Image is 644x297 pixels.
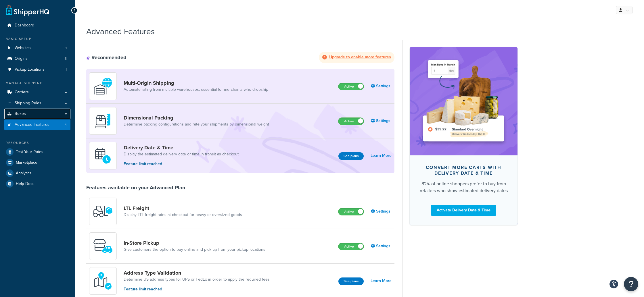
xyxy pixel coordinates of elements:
li: Pickup Locations [4,64,70,75]
a: Test Your Rates [4,147,70,157]
a: Multi-Origin Shipping [124,80,268,86]
img: DTVBYsAAAAAASUVORK5CYII= [93,111,113,131]
a: Settings [371,207,392,215]
span: Carriers [15,90,29,95]
span: 5 [65,56,67,61]
span: 4 [65,122,67,127]
a: Address Type Validation [124,270,270,276]
a: Activate Delivery Date & Time [431,205,496,216]
li: Websites [4,43,70,53]
a: Pickup Locations1 [4,64,70,75]
a: Give customers the option to buy online and pick up from your pickup locations [124,247,265,252]
span: Advanced Features [15,122,49,127]
a: Help Docs [4,179,70,189]
span: Analytics [16,171,32,176]
p: Feature limit reached [124,286,270,292]
span: 1 [66,67,67,72]
a: Display LTL freight rates at checkout for heavy or oversized goods [124,212,242,218]
li: Advanced Features [4,119,70,130]
img: kIG8fy0lQAAAABJRU5ErkJggg== [93,271,113,291]
label: Active [338,83,364,90]
span: Help Docs [16,182,34,186]
label: Active [338,208,364,215]
div: Resources [4,140,70,145]
a: Learn More [371,277,392,285]
a: Settings [371,117,392,125]
a: Determine US address types for UPS or FedEx in order to apply the required fees [124,277,270,282]
div: Basic Setup [4,36,70,41]
div: Features available on your Advanced Plan [86,184,185,191]
span: Origins [15,56,28,61]
div: Manage Shipping [4,81,70,86]
li: Origins [4,53,70,64]
a: Websites1 [4,43,70,53]
img: WatD5o0RtDAAAAAElFTkSuQmCC [93,76,113,96]
strong: Upgrade to enable more features [329,54,391,60]
button: Open Resource Center [624,277,638,291]
a: Display the estimated delivery date or time in transit as checkout. [124,151,239,157]
span: 1 [66,46,67,51]
img: y79ZsPf0fXUFUhFXDzUgf+ktZg5F2+ohG75+v3d2s1D9TjoU8PiyCIluIjV41seZevKCRuEjTPPOKHJsQcmKCXGdfprl3L4q7... [93,201,113,221]
div: Recommended [86,54,126,61]
img: wfgcfpwTIucLEAAAAASUVORK5CYII= [93,236,113,256]
a: Automate rating from multiple warehouses, essential for merchants who dropship [124,87,268,92]
a: Dashboard [4,20,70,31]
div: Convert more carts with delivery date & time [419,165,508,176]
a: Settings [371,242,392,250]
span: Pickup Locations [15,67,45,72]
a: In-Store Pickup [124,240,265,246]
span: Test Your Rates [16,150,43,155]
label: Active [338,243,364,250]
a: Delivery Date & Time [124,144,239,151]
a: Carriers [4,87,70,98]
label: Active [338,118,364,125]
p: Feature limit reached [124,161,239,167]
img: gfkeb5ejjkALwAAAABJRU5ErkJggg== [93,146,113,166]
a: Boxes [4,109,70,119]
a: Analytics [4,168,70,178]
span: Boxes [15,111,26,116]
span: Marketplace [16,160,37,165]
a: Marketplace [4,157,70,168]
h1: Advanced Features [86,26,155,37]
img: feature-image-ddt-36eae7f7280da8017bfb280eaccd9c446f90b1fe08728e4019434db127062ab4.png [418,56,509,146]
a: LTL Freight [124,205,242,211]
button: See plans [338,277,364,285]
a: Origins5 [4,53,70,64]
span: Dashboard [15,23,34,28]
span: Websites [15,46,31,51]
a: Settings [371,82,392,90]
a: Learn More [371,152,392,160]
a: Advanced Features4 [4,119,70,130]
a: Determine packing configurations and rate your shipments by dimensional weight [124,122,269,127]
a: Shipping Rules [4,98,70,109]
div: 82% of online shoppers prefer to buy from retailers who show estimated delivery dates [419,180,508,194]
button: See plans [338,152,364,160]
a: Dimensional Packing [124,115,269,121]
span: Shipping Rules [15,101,41,106]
